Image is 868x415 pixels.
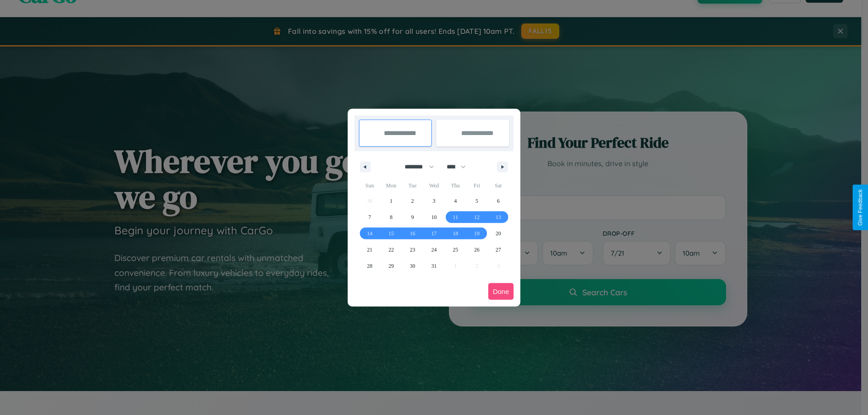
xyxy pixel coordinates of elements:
[411,193,414,209] span: 2
[380,258,401,274] button: 29
[390,193,392,209] span: 1
[431,258,437,274] span: 31
[488,242,509,258] button: 27
[476,193,478,209] span: 5
[380,242,401,258] button: 22
[488,209,509,225] button: 13
[466,209,487,225] button: 12
[445,178,466,193] span: Thu
[445,225,466,242] button: 18
[423,225,444,242] button: 17
[466,242,487,258] button: 26
[474,225,480,242] span: 19
[380,178,401,193] span: Mon
[431,225,437,242] span: 17
[388,225,394,242] span: 15
[388,258,394,274] span: 29
[466,178,487,193] span: Fri
[402,193,423,209] button: 2
[402,258,423,274] button: 30
[453,225,458,242] span: 18
[359,225,380,242] button: 14
[423,242,444,258] button: 24
[410,225,415,242] span: 16
[488,193,509,209] button: 6
[423,209,444,225] button: 10
[431,209,437,225] span: 10
[359,178,380,193] span: Sun
[466,193,487,209] button: 5
[474,209,480,225] span: 12
[445,193,466,209] button: 4
[410,258,415,274] span: 30
[488,178,509,193] span: Sat
[380,225,401,242] button: 15
[359,242,380,258] button: 21
[367,258,373,274] span: 28
[402,178,423,193] span: Tue
[495,209,501,225] span: 13
[488,283,514,300] button: Done
[367,242,373,258] span: 21
[445,209,466,225] button: 11
[402,209,423,225] button: 9
[466,225,487,242] button: 19
[402,242,423,258] button: 23
[453,209,458,225] span: 11
[359,258,380,274] button: 28
[410,242,415,258] span: 23
[488,225,509,242] button: 20
[431,242,437,258] span: 24
[390,209,392,225] span: 8
[495,225,501,242] span: 20
[453,242,458,258] span: 25
[454,193,457,209] span: 4
[445,242,466,258] button: 25
[402,225,423,242] button: 16
[359,209,380,225] button: 7
[495,242,501,258] span: 27
[474,242,480,258] span: 26
[497,193,500,209] span: 6
[857,189,863,226] div: Give Feedback
[423,178,444,193] span: Wed
[367,225,373,242] span: 14
[423,258,444,274] button: 31
[368,209,371,225] span: 7
[380,193,401,209] button: 1
[388,242,394,258] span: 22
[433,193,435,209] span: 3
[380,209,401,225] button: 8
[423,193,444,209] button: 3
[411,209,414,225] span: 9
